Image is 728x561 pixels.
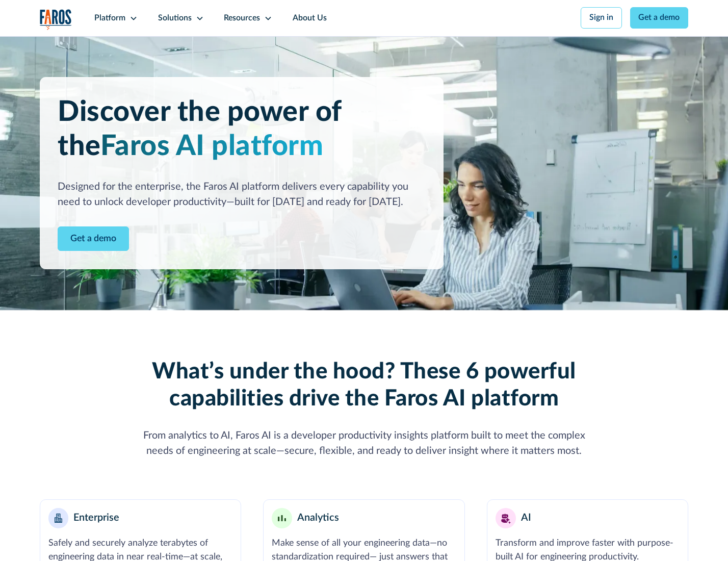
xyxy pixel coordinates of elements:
[278,515,286,522] img: Minimalist bar chart analytics icon
[100,132,324,161] span: Faros AI platform
[40,9,72,30] a: home
[55,514,63,523] img: Enterprise building blocks or structure icon
[224,12,260,24] div: Resources
[521,511,531,526] div: AI
[158,12,192,24] div: Solutions
[40,9,72,30] img: Logo of the analytics and reporting company Faros.
[630,7,689,29] a: Get a demo
[498,510,513,526] img: AI robot or assistant icon
[131,428,597,459] div: From analytics to AI, Faros AI is a developer productivity insights platform built to meet the co...
[58,226,129,251] a: Contact Modal
[58,180,425,210] div: Designed for the enterprise, the Faros AI platform delivers every capability you need to unlock d...
[131,359,597,412] h2: What’s under the hood? These 6 powerful capabilities drive the Faros AI platform
[58,95,425,164] h1: Discover the power of the
[73,511,119,526] div: Enterprise
[94,12,125,24] div: Platform
[297,511,339,526] div: Analytics
[581,7,622,29] a: Sign in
